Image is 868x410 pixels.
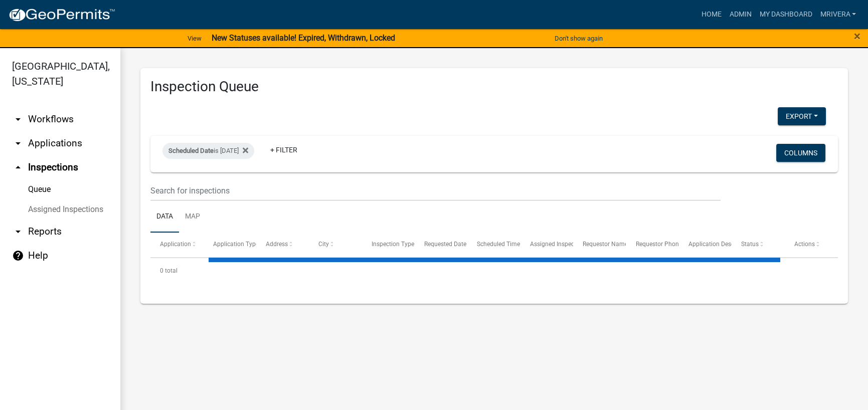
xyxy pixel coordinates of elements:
[309,233,362,257] datatable-header-cell: City
[150,233,203,257] datatable-header-cell: Application
[12,226,24,238] i: arrow_drop_down
[162,143,254,159] div: is [DATE]
[732,233,784,257] datatable-header-cell: Status
[212,33,395,43] strong: New Statuses available! Expired, Withdrawn, Locked
[266,241,288,248] span: Address
[150,201,179,233] a: Data
[776,144,825,162] button: Columns
[778,107,826,125] button: Export
[520,233,573,257] datatable-header-cell: Assigned Inspector
[213,241,259,248] span: Application Type
[362,233,415,257] datatable-header-cell: Inspection Type
[262,141,305,159] a: + Filter
[150,180,721,201] input: Search for inspections
[794,241,815,248] span: Actions
[854,29,860,43] span: ×
[755,5,816,24] a: My Dashboard
[160,241,191,248] span: Application
[372,241,414,248] span: Inspection Type
[688,241,752,248] span: Application Description
[12,113,24,125] i: arrow_drop_down
[12,161,24,173] i: arrow_drop_up
[679,233,732,257] datatable-header-cell: Application Description
[184,30,206,47] a: View
[424,241,466,248] span: Requested Date
[168,147,214,154] span: Scheduled Date
[203,233,256,257] datatable-header-cell: Application Type
[12,137,24,149] i: arrow_drop_down
[150,78,838,95] h3: Inspection Queue
[636,241,682,248] span: Requestor Phone
[256,233,309,257] datatable-header-cell: Address
[854,30,860,42] button: Close
[785,233,837,257] datatable-header-cell: Actions
[725,5,755,24] a: Admin
[179,201,206,233] a: Map
[583,241,628,248] span: Requestor Name
[530,241,582,248] span: Assigned Inspector
[741,241,759,248] span: Status
[12,250,24,262] i: help
[551,30,607,47] button: Don't show again
[573,233,626,257] datatable-header-cell: Requestor Name
[816,5,860,24] a: mrivera
[415,233,467,257] datatable-header-cell: Requested Date
[477,241,520,248] span: Scheduled Time
[697,5,725,24] a: Home
[318,241,329,248] span: City
[467,233,520,257] datatable-header-cell: Scheduled Time
[150,258,838,283] div: 0 total
[626,233,678,257] datatable-header-cell: Requestor Phone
